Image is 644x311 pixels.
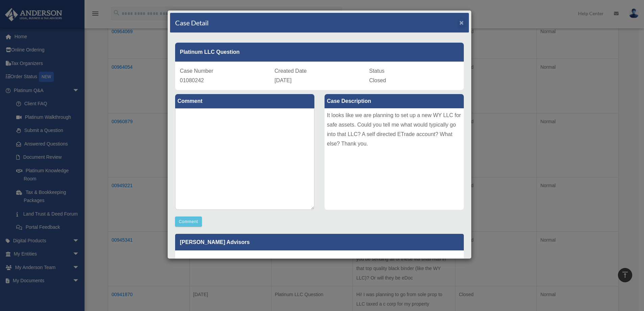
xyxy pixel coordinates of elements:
[180,77,204,83] span: 01080242
[180,258,209,263] b: Update date :
[175,43,464,62] div: Platinum LLC Question
[175,18,209,27] h4: Case Detail
[175,234,464,250] p: [PERSON_NAME] Advisors
[275,68,307,74] span: Created Date
[459,19,464,26] span: ×
[325,94,464,108] label: Case Description
[175,94,314,108] label: Comment
[369,77,386,83] span: Closed
[325,108,464,210] div: It looks like we are planning to set up a new WY LLC for safe assets. Could you tell me what woul...
[180,68,213,74] span: Case Number
[180,258,223,263] small: [DATE]
[369,68,384,74] span: Status
[175,217,202,227] button: Comment
[275,77,291,83] span: [DATE]
[459,19,464,26] button: Close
